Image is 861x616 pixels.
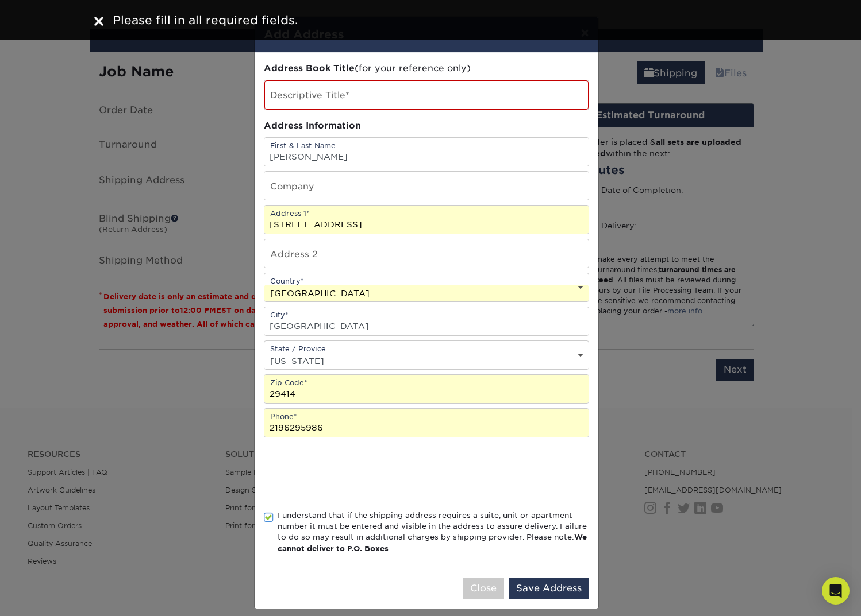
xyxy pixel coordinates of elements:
[264,451,439,496] iframe: reCAPTCHA
[264,63,355,73] span: Address Book Title
[278,510,589,555] div: I understand that if the shipping address requires a suite, unit or apartment number it must be e...
[94,17,103,26] img: close
[264,119,589,133] div: Address Information
[509,578,589,599] button: Save Address
[113,13,298,27] span: Please fill in all required fields.
[822,577,850,605] div: Open Intercom Messenger
[463,578,504,599] button: Close
[264,62,589,75] div: (for your reference only)
[278,533,587,552] b: We cannot deliver to P.O. Boxes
